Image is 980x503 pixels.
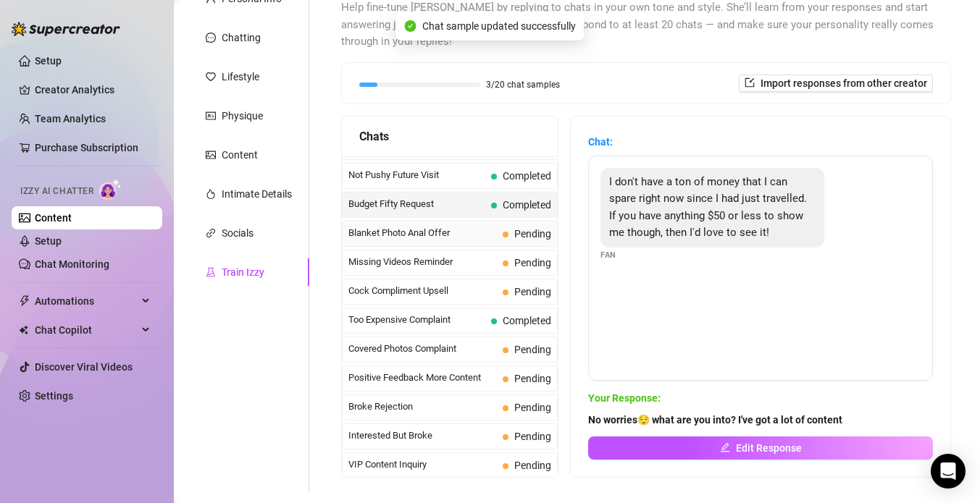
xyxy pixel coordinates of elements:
[19,325,28,335] img: Chat Copilot
[35,78,151,101] a: Creator Analytics
[206,150,216,160] span: picture
[348,342,497,356] span: Covered Photos Complaint
[514,460,551,471] span: Pending
[739,75,933,92] button: Import responses from other creator
[222,69,259,85] div: Lifestyle
[736,442,802,454] span: Edit Response
[931,454,966,489] div: Open Intercom Messenger
[745,77,755,88] span: import
[588,392,661,404] strong: Your Response:
[514,286,551,297] span: Pending
[514,373,551,384] span: Pending
[206,72,216,82] span: heart
[514,257,551,269] span: Pending
[222,147,258,163] div: Content
[206,111,216,121] span: idcard
[206,189,216,199] span: fire
[588,414,842,426] strong: No worries😌 what are you into? I've got a lot of content
[761,77,927,89] span: Import responses from other creator
[35,142,138,153] a: Purchase Subscription
[348,226,497,240] span: Blanket Photo Anal Offer
[206,267,216,277] span: experiment
[514,431,551,442] span: Pending
[422,18,576,34] span: Chat sample updated successfully
[35,289,138,313] span: Automations
[35,318,138,342] span: Chat Copilot
[503,199,551,211] span: Completed
[35,390,73,402] a: Settings
[99,179,122,200] img: AI Chatter
[609,175,807,240] span: I don't have a ton of money that I can spare right now since I had just travelled. If you have an...
[206,33,216,43] span: message
[222,108,263,124] div: Physique
[348,313,485,327] span: Too Expensive Complaint
[35,55,62,67] a: Setup
[35,361,133,373] a: Discover Viral Videos
[348,168,485,182] span: Not Pushy Future Visit
[359,127,389,145] span: Chats
[600,249,616,261] span: Fan
[348,284,497,298] span: Cock Compliment Upsell
[35,113,106,124] a: Team Analytics
[405,20,416,32] span: check-circle
[222,264,264,280] div: Train Izzy
[348,400,497,414] span: Broke Rejection
[348,428,497,443] span: Interested But Broke
[503,315,551,326] span: Completed
[486,80,560,89] span: 3/20 chat samples
[20,185,93,198] span: Izzy AI Chatter
[348,371,497,385] span: Positive Feedback More Content
[222,30,261,46] div: Chatting
[19,295,30,307] span: thunderbolt
[348,457,497,472] span: VIP Content Inquiry
[588,436,933,460] button: Edit Response
[222,225,254,241] div: Socials
[222,186,292,202] div: Intimate Details
[514,228,551,240] span: Pending
[588,136,613,148] strong: Chat:
[720,442,730,452] span: edit
[514,402,551,413] span: Pending
[35,212,72,224] a: Content
[514,344,551,355] span: Pending
[206,228,216,238] span: link
[12,22,120,36] img: logo-BBDzfeDw.svg
[35,235,62,247] a: Setup
[503,170,551,182] span: Completed
[35,258,109,270] a: Chat Monitoring
[348,255,497,269] span: Missing Videos Reminder
[348,197,485,211] span: Budget Fifty Request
